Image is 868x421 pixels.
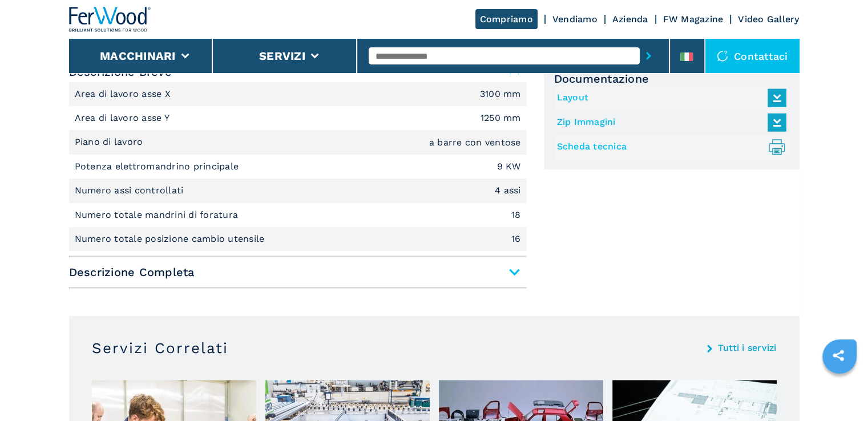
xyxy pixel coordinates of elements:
div: Contattaci [705,39,800,73]
p: Numero assi controllati [75,184,187,197]
iframe: Chat [819,370,859,412]
a: FW Magazine [663,14,724,25]
em: 9 KW [497,162,521,171]
p: Area di lavoro asse Y [75,112,173,124]
a: Compriamo [475,9,538,29]
a: Scheda tecnica [557,137,781,156]
a: Tutti i servizi [718,343,777,353]
p: Piano di lavoro [75,136,146,148]
em: a barre con ventose [429,138,521,147]
a: Video Gallery [738,14,799,25]
a: Zip Immagini [557,113,781,132]
span: Documentazione [554,72,789,86]
button: submit-button [640,43,657,69]
em: 3100 mm [480,90,521,99]
a: sharethis [824,341,853,370]
span: Descrizione Completa [69,262,527,282]
p: Potenza elettromandrino principale [75,160,242,173]
button: Macchinari [100,49,176,63]
button: Servizi [259,49,305,63]
p: Area di lavoro asse X [75,88,174,100]
em: 1250 mm [481,114,521,123]
a: Vendiamo [552,14,597,25]
img: Contattaci [717,50,728,62]
p: Numero totale posizione cambio utensile [75,233,268,245]
h3: Servizi Correlati [92,339,228,357]
img: Ferwood [69,7,151,32]
em: 18 [511,211,521,220]
div: Descrizione Breve [69,82,527,252]
a: Azienda [612,14,648,25]
em: 16 [511,234,521,244]
a: Layout [557,88,781,107]
em: 4 assi [495,186,521,195]
p: Numero totale mandrini di foratura [75,209,241,221]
